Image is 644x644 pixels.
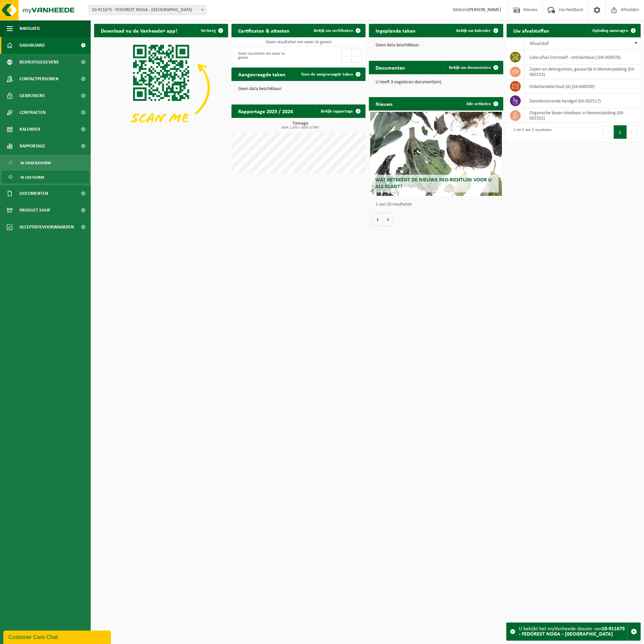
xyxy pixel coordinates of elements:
[235,126,366,129] span: 2024: 1,232 t - 2025: 0,788 t
[461,97,503,111] a: Alle artikelen
[524,79,641,94] td: onbehandeld hout (A) (04-000200)
[524,65,641,79] td: zepen en detergenten, gevaarlijk in kleinverpakking (04-000123)
[301,72,353,77] span: Toon de aangevraagde taken
[375,177,491,189] span: Wat betekent de nieuwe RED-richtlijn voor u als klant?
[89,5,206,15] span: 10-911675 - FEDOREST NOGA - SCHAERBEEK
[456,29,491,33] span: Bekijk uw kalender
[315,104,365,118] a: Bekijk rapportage
[519,626,625,637] strong: 10-911675 - FEDOREST NOGA - [GEOGRAPHIC_DATA]
[341,49,352,62] button: Previous
[519,623,627,640] div: U bekijkt het myVanheede dossier van
[20,157,51,169] span: In grafiekvorm
[372,213,383,226] button: Vorige
[314,29,353,33] span: Bekijk uw certificaten
[510,125,552,139] div: 1 tot 5 van 5 resultaten
[238,87,359,91] p: Geen data beschikbaar.
[196,24,227,37] button: Verberg
[19,202,50,219] span: Product Shop
[468,7,501,12] strong: [PERSON_NAME]
[19,20,40,37] span: Navigatie
[449,66,491,70] span: Bekijk uw documenten
[370,112,502,196] a: Wat betekent de nieuwe RED-richtlijn voor u als klant?
[94,37,228,138] img: Download de VHEPlus App
[94,24,184,37] h2: Download nu de Vanheede+ app!
[89,5,206,15] span: 10-911675 - FEDOREST NOGA - SCHAERBEEK
[19,138,45,155] span: Rapportage
[587,24,640,37] a: Ophaling aanvragen
[231,24,296,37] h2: Certificaten & attesten
[383,213,393,226] button: Volgende
[19,219,74,235] span: Acceptatievoorwaarden
[235,48,295,63] div: Geen resultaten om weer te geven
[603,125,614,139] button: Previous
[2,156,89,169] a: In grafiekvorm
[451,24,503,37] a: Bekijk uw kalender
[231,104,300,118] h2: Rapportage 2025 / 2024
[352,49,362,62] button: Next
[524,50,641,65] td: labo-afval (corrosief - ontvlambaar) (04-000078)
[201,29,216,33] span: Verberg
[376,43,496,48] p: Geen data beschikbaar.
[20,171,44,184] span: In lijstvorm
[627,125,637,139] button: Next
[369,24,422,37] h2: Ingeplande taken
[19,87,45,104] span: Gebruikers
[592,29,628,33] span: Ophaling aanvragen
[235,121,366,129] h3: Tonnage
[2,171,89,183] a: In lijstvorm
[507,24,556,37] h2: Uw afvalstoffen
[19,185,48,202] span: Documenten
[19,121,40,138] span: Kalender
[19,71,58,87] span: Contactpersonen
[529,41,549,46] span: Afvalstof
[231,68,292,81] h2: Aangevraagde taken
[614,125,627,139] button: 1
[376,202,500,207] p: 1 van 10 resultaten
[369,61,412,74] h2: Documenten
[296,68,365,81] a: Toon de aangevraagde taken
[369,97,399,110] h2: Nieuws
[308,24,365,37] a: Bekijk uw certificaten
[19,37,45,54] span: Dashboard
[3,629,112,644] iframe: chat widget
[524,94,641,108] td: desinfecterende handgel (04-002517)
[231,37,366,47] td: Geen resultaten om weer te geven
[376,80,496,85] p: U heeft 3 ongelezen document(en).
[19,104,46,121] span: Contracten
[524,108,641,123] td: organische basen vloeibaar in kleinverpakking (04-002552)
[443,61,503,74] a: Bekijk uw documenten
[19,54,59,71] span: Bedrijfsgegevens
